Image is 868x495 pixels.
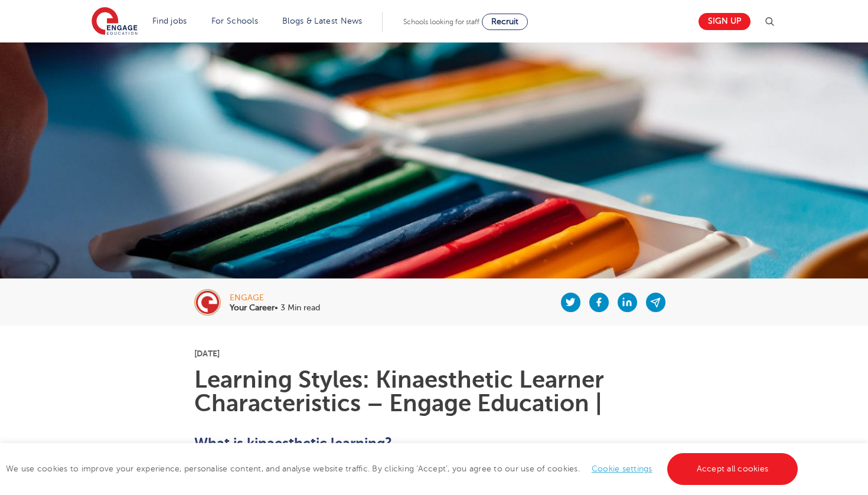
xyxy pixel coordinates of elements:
[194,368,674,415] h1: Learning Styles: Kinaesthetic Learner Characteristics – Engage Education |
[194,433,674,453] h2: What is kinaesthetic learning?
[230,303,275,312] b: Your Career
[6,464,801,473] span: We use cookies to improve your experience, personalise content, and analyse website traffic. By c...
[592,464,652,473] a: Cookie settings
[230,294,320,302] div: engage
[194,349,674,358] p: [DATE]
[699,13,750,30] a: Sign up
[211,17,258,25] a: For Schools
[491,17,518,26] span: Recruit
[230,304,320,312] p: • 3 Min read
[152,17,187,25] a: Find jobs
[667,453,798,485] a: Accept all cookies
[403,18,479,26] span: Schools looking for staff
[482,14,528,30] a: Recruit
[92,7,138,37] img: Engage Education
[282,17,363,25] a: Blogs & Latest News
